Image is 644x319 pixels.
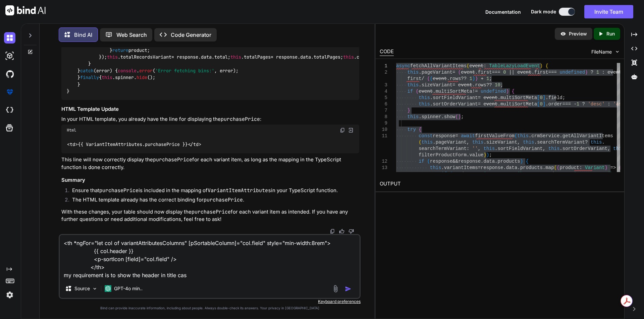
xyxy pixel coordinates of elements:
span: ( [419,140,421,145]
span: ( [430,76,432,81]
span: < > [67,142,78,148]
span: , [467,140,469,145]
span: ) [472,76,475,81]
span: response [458,159,481,164]
img: cloudideIcon [4,104,15,116]
span: field [548,95,562,100]
span: rows [449,76,461,81]
p: Bind can provide inaccurate information, including about people. Always double-check its answers.... [59,306,361,311]
span: === [548,70,556,75]
div: 6 [380,101,387,107]
span: ( [416,89,418,94]
p: Keyboard preferences [59,299,361,304]
span: ( [427,76,430,81]
span: === [562,101,571,107]
span: . [602,140,604,145]
span: spinner [115,75,134,81]
span: Documentation [485,9,521,15]
span: ) [520,159,523,164]
li: The HTML template already has the correct binding for . [67,196,359,206]
h3: Summary [61,176,359,184]
span: total [214,54,228,60]
span: spinner [421,114,441,119]
span: = [478,95,480,100]
code: purchasePrice [204,196,243,203]
span: </ > [188,142,201,148]
span: if [407,89,413,94]
span: ( [458,70,461,75]
div: 5 [380,95,387,101]
p: This line will now correctly display the for each variant item, as long as the mapping in the Typ... [61,156,359,171]
span: products [497,159,520,164]
span: . [517,165,520,170]
span: this [613,146,625,151]
span: return [112,47,128,53]
span: 'asc' [613,101,627,107]
span: . [441,114,444,119]
div: 1 [380,63,387,69]
span: sortOrderVariant [433,101,478,107]
span: : [602,70,604,75]
span: data [506,165,517,170]
code: purchasePrice [192,209,231,215]
span: ?? [461,76,467,81]
span: - [574,101,576,107]
span: || [509,70,515,75]
button: Documentation [485,8,521,15]
span: pageVariant [421,70,452,75]
span: = [455,133,458,139]
span: && [452,159,458,164]
p: Preview [569,30,587,37]
span: ) [604,165,607,170]
span: fetchAllVariantItems [410,63,467,69]
span: ) [475,76,478,81]
span: searchTermVariant [537,140,585,145]
span: this [407,114,419,119]
span: ( [455,114,458,119]
span: 'Error fetching bins:' [155,68,214,74]
span: hide [137,75,147,81]
span: . [433,89,435,94]
span: 0 [540,95,542,100]
span: response [433,133,455,139]
span: . [543,165,545,170]
span: , [607,146,610,151]
span: . [545,95,548,100]
span: undefined [559,70,585,75]
span: . [483,140,486,145]
span: product [543,171,562,177]
p: Web Search [116,31,147,39]
span: sortOrderVariant [562,146,607,151]
span: 10 [495,82,500,88]
span: searchTermVariant [419,146,467,151]
span: totalPages [314,54,340,60]
code: VariantItemAttributes [208,187,271,194]
span: . [562,171,565,177]
span: ) [506,89,508,94]
span: if [419,159,424,164]
span: TableLazyLoadEvent [489,63,540,69]
span: 0 [503,70,506,75]
span: multiSortMeta [500,101,537,107]
p: With these changes, your table should now display the for each variant item as intended. If you h... [61,208,359,223]
span: . [559,146,562,151]
span: . [447,76,449,81]
span: 'desc' [588,101,604,107]
span: { [526,159,528,164]
span: . [495,146,497,151]
span: product [452,171,472,177]
span: event [483,95,497,100]
span: ; [489,152,492,158]
span: first [534,70,548,75]
p: GPT-4o min.. [114,285,143,292]
span: . [430,101,432,107]
span: products [520,165,542,170]
span: 1 [486,76,489,81]
span: === [492,70,500,75]
span: event [433,76,447,81]
span: this [548,146,559,151]
span: this [419,101,430,107]
span: ( [449,171,452,177]
span: . [419,70,421,75]
span: rows [475,82,486,88]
